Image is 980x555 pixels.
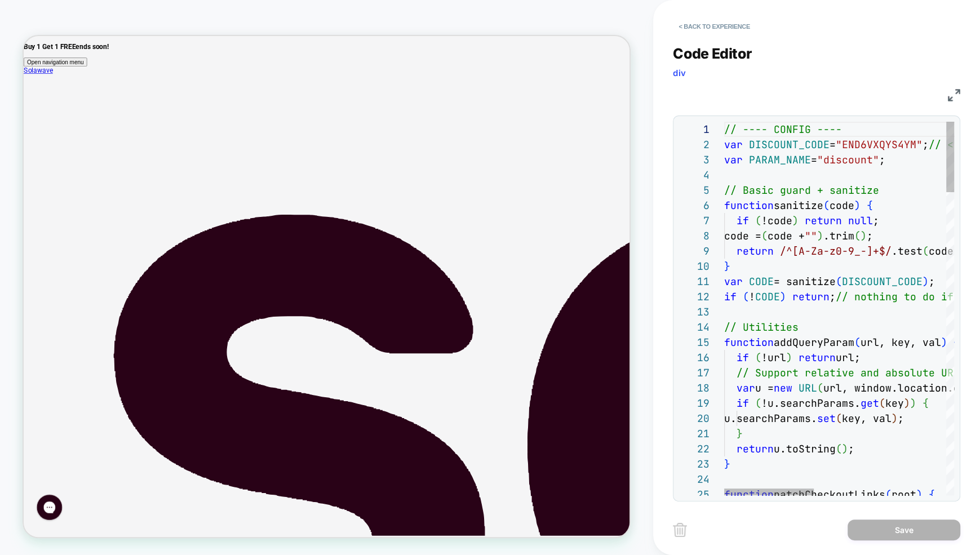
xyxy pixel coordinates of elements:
span: ( [854,229,861,242]
span: return [737,442,774,455]
div: 3 [679,152,709,167]
span: code = [724,229,761,242]
span: = sanitize [774,275,836,288]
span: CODE [749,275,774,288]
span: ( [743,290,749,303]
button: < Back to experience [673,17,755,35]
span: ) [910,397,916,410]
span: var [724,153,743,166]
span: /^[A-Za-z0-9_-]+$/ [780,245,892,257]
div: 14 [679,319,709,335]
span: // Basic guard + sanitize [724,184,879,197]
span: ( [836,275,842,288]
span: code + [768,229,805,242]
span: key, val [842,412,892,425]
span: ; [879,153,885,166]
div: 1 [679,122,709,137]
span: sanitize [774,199,823,212]
img: delete [673,523,687,537]
span: !u.searchParams. [761,397,861,410]
span: patchCheckoutLinks [774,488,885,501]
span: ) [904,397,910,410]
span: // Support relative and absolute URLs [737,366,966,379]
span: return [805,214,842,227]
span: } [737,427,743,440]
span: ) [861,229,867,242]
div: 20 [679,411,709,426]
span: if [737,351,749,364]
span: // ---- CONFIG ---- [724,123,842,136]
div: 15 [679,335,709,350]
span: = [811,153,817,166]
span: ( [755,397,761,410]
div: 22 [679,441,709,456]
span: ; [873,214,879,227]
span: ; [923,138,929,151]
span: } [724,458,730,470]
span: addQueryParam [774,336,854,349]
span: ) [817,229,823,242]
span: var [724,138,743,151]
div: 2 [679,137,709,152]
span: ) [892,412,898,425]
span: ( [836,442,842,455]
span: var [724,275,743,288]
span: ( [836,412,842,425]
div: 17 [679,365,709,380]
div: 19 [679,396,709,411]
span: ; [867,229,873,242]
div: 9 [679,243,709,259]
div: 5 [679,183,709,198]
span: function [724,336,774,349]
button: Gorgias live chat [6,4,39,38]
span: new [774,381,792,394]
span: ( [854,336,861,349]
span: function [724,488,774,501]
div: 25 [679,487,709,502]
span: "discount" [817,153,879,166]
span: ( [755,351,761,364]
span: { [923,397,929,410]
span: !url [761,351,786,364]
span: URL [799,381,817,394]
img: fullscreen [948,89,960,101]
div: 11 [679,274,709,289]
span: url; [836,351,861,364]
span: return [792,290,830,303]
span: "END6VXQYS4YM" [836,138,923,151]
div: 8 [679,228,709,243]
span: { [929,488,935,501]
div: 21 [679,426,709,441]
button: Save [848,520,960,540]
div: 4 [679,167,709,183]
span: u.toString [774,442,836,455]
span: DISCOUNT_CODE [749,138,830,151]
div: 12 [679,289,709,304]
span: ; [929,275,935,288]
span: u.searchParams. [724,412,817,425]
span: .trim [823,229,854,242]
span: { [867,199,873,212]
span: DISCOUNT_CODE [842,275,923,288]
span: } [724,260,730,273]
div: 16 [679,350,709,365]
div: 10 [679,259,709,274]
span: null [848,214,873,227]
span: ( [761,229,768,242]
span: ( [923,245,929,257]
span: ) [792,214,799,227]
span: PARAM_NAME [749,153,811,166]
span: key [885,397,904,410]
span: ) [923,275,929,288]
span: // Utilities [724,321,799,334]
span: Open navigation menu [5,30,80,39]
span: ) [780,290,786,303]
span: CODE [755,290,780,303]
span: ) [916,488,923,501]
span: u = [755,381,774,394]
span: url, key, val [861,336,941,349]
span: ) [842,442,848,455]
span: .test [892,245,923,257]
div: 24 [679,472,709,487]
span: if [737,397,749,410]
